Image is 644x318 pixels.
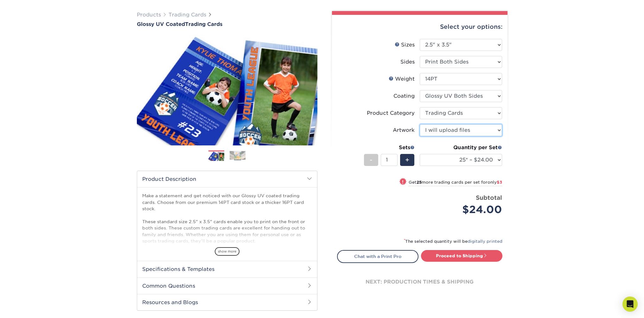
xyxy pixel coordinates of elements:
h1: Trading Cards [137,21,317,27]
a: Glossy UV CoatedTrading Cards [137,21,317,27]
div: Sizes [395,41,415,49]
a: Chat with a Print Pro [337,250,418,263]
span: + [405,155,409,165]
div: next: production times & shipping [337,263,502,301]
span: $3 [497,180,502,185]
span: - [370,155,373,165]
div: Open Intercom Messenger [622,297,638,312]
div: Coating [393,92,415,100]
div: Product Category [367,109,415,117]
span: ! [402,179,404,185]
a: Products [137,12,161,18]
h2: Resources and Blogs [137,294,317,310]
h2: Product Description [137,171,317,187]
a: Proceed to Shipping [421,250,502,261]
div: $24.00 [424,202,502,217]
img: Glossy UV Coated 01 [137,28,317,152]
span: show more [215,247,239,256]
small: Get more trading cards per set for [409,180,502,186]
strong: 25 [417,180,422,185]
iframe: Google Customer Reviews [2,299,54,316]
p: Make a statement and get noticed with our Glossy UV coated trading cards. Choose from our premium... [142,193,312,270]
small: The selected quantity will be [404,239,502,244]
div: Quantity per Set [420,144,502,151]
a: Trading Cards [169,12,206,18]
div: Artwork [393,126,415,134]
div: Select your options: [337,15,502,39]
div: Weight [389,75,415,83]
span: Glossy UV Coated [137,21,185,27]
h2: Common Questions [137,278,317,294]
img: Trading Cards 02 [230,151,245,161]
a: digitally printed [468,239,502,244]
div: Sides [400,58,415,66]
h2: Specifications & Templates [137,261,317,277]
span: only [488,180,502,185]
div: Sets [364,144,415,151]
img: Trading Cards 01 [208,151,224,162]
strong: Subtotal [476,194,502,201]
